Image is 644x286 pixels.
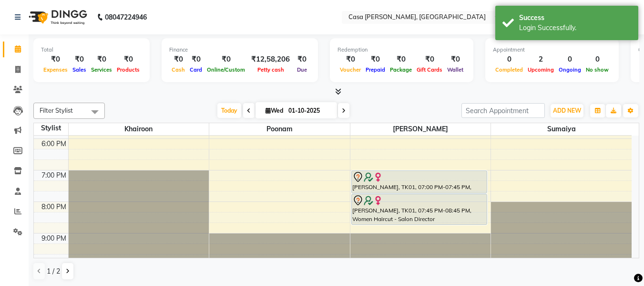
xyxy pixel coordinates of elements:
[204,54,247,65] div: ₹0
[41,66,70,73] span: Expenses
[363,54,388,65] div: ₹0
[525,54,556,65] div: 2
[169,66,187,73] span: Cash
[41,54,70,65] div: ₹0
[69,123,209,135] span: Khairoon
[388,54,414,65] div: ₹0
[553,107,581,114] span: ADD NEW
[519,13,631,23] div: Success
[551,104,583,117] button: ADD NEW
[493,46,611,54] div: Appointment
[114,54,142,65] div: ₹0
[169,46,310,54] div: Finance
[247,54,294,65] div: ₹12,58,206
[295,66,309,73] span: Due
[337,54,363,65] div: ₹0
[414,54,445,65] div: ₹0
[217,103,241,118] span: Today
[41,46,142,54] div: Total
[350,123,491,135] span: [PERSON_NAME]
[40,139,68,149] div: 6:00 PM
[556,54,583,65] div: 0
[255,66,286,73] span: Petty cash
[491,123,632,135] span: Sumaiya
[583,54,611,65] div: 0
[40,233,68,244] div: 9:00 PM
[34,123,68,133] div: Stylist
[519,23,631,33] div: Login Successfully.
[414,66,445,73] span: Gift Cards
[445,54,466,65] div: ₹0
[114,66,142,73] span: Products
[294,54,310,65] div: ₹0
[187,66,204,73] span: Card
[89,54,114,65] div: ₹0
[70,54,89,65] div: ₹0
[40,170,68,180] div: 7:00 PM
[89,66,114,73] span: Services
[40,106,73,114] span: Filter Stylist
[24,4,90,31] img: logo
[461,103,545,118] input: Search Appointment
[204,66,247,73] span: Online/Custom
[525,66,556,73] span: Upcoming
[263,107,286,114] span: Wed
[337,46,466,54] div: Redemption
[493,54,525,65] div: 0
[187,54,204,65] div: ₹0
[583,66,611,73] span: No show
[556,66,583,73] span: Ongoing
[70,66,89,73] span: Sales
[337,66,363,73] span: Voucher
[493,66,525,73] span: Completed
[445,66,466,73] span: Wallet
[286,104,333,118] input: 2025-10-01
[169,54,187,65] div: ₹0
[105,4,147,31] b: 08047224946
[352,171,487,193] div: [PERSON_NAME], TK01, 07:00 PM-07:45 PM, Men's Hair Cut - Master Stylist
[47,266,60,276] span: 1 / 2
[352,194,487,224] div: [PERSON_NAME], TK01, 07:45 PM-08:45 PM, Women Haircut - Salon Director
[363,66,388,73] span: Prepaid
[388,66,414,73] span: Package
[40,202,68,212] div: 8:00 PM
[209,123,350,135] span: Poonam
